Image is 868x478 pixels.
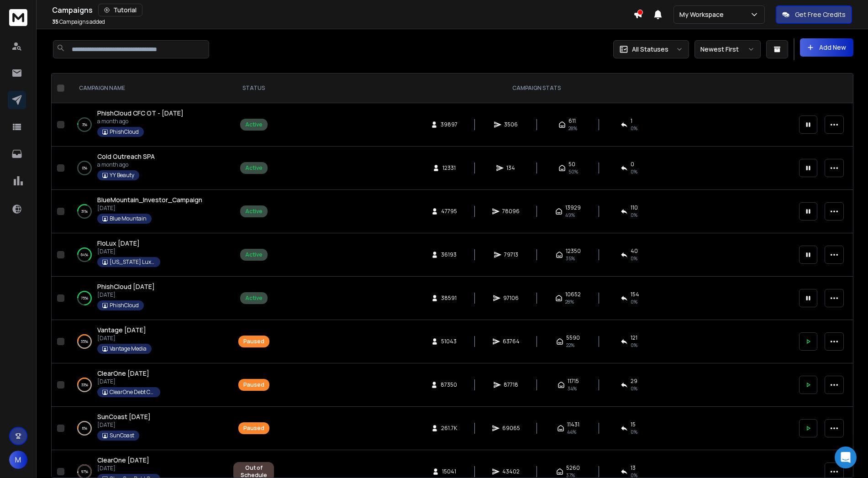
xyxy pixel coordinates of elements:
a: FloLux [DATE] [97,239,140,248]
span: PhishCloud CFC OT - [DATE] [97,109,184,117]
a: Vantage [DATE] [97,326,146,335]
span: 28 % [565,298,574,305]
button: Get Free Credits [776,5,852,24]
span: 154 [631,291,639,298]
p: a month ago [97,118,184,125]
span: 134 [506,164,516,172]
p: [DATE] [97,421,151,429]
p: [DATE] [97,335,152,342]
span: 3506 [504,121,518,128]
button: Add New [800,38,853,57]
span: 15 [631,421,636,428]
button: M [9,451,27,469]
span: 0 % [631,298,637,305]
span: ClearOne [DATE] [97,456,149,464]
a: PhishCloud [DATE] [97,282,155,291]
p: 0 % [82,163,87,173]
span: 1 [631,117,632,125]
span: ClearOne [DATE] [97,369,149,378]
td: 31%BlueMountain_Investor_Campaign[DATE]Blue Mountain [68,190,228,233]
span: 69065 [502,425,520,432]
div: Active [245,251,263,258]
p: ClearOne Debt Consolidation [110,389,155,396]
p: Get Free Credits [795,10,846,19]
td: 0%Cold Outreach SPAa month agoYY Beauty [68,147,228,190]
p: Vantage Media [110,345,147,352]
span: 11431 [567,421,579,428]
span: 51043 [441,338,457,345]
p: PhishCloud [110,302,139,309]
p: [US_STATE] Luxury [110,258,155,266]
p: [DATE] [97,465,160,472]
span: 63764 [503,338,520,345]
span: 0 % [631,168,637,175]
span: 10652 [565,291,581,298]
p: YY Beauty [110,172,134,179]
div: Paused [243,425,264,432]
span: 0 % [631,341,637,349]
span: 38591 [441,294,457,302]
p: 6 % [82,424,87,433]
p: 35 % [81,337,88,346]
span: 36193 [441,251,457,258]
span: 13 [631,464,636,472]
div: Active [245,208,263,215]
p: PhishCloud [110,128,139,136]
span: 611 [568,117,576,125]
span: 13929 [565,204,581,211]
span: BlueMountain_Investor_Campaign [97,195,202,204]
th: CAMPAIGN NAME [68,74,228,103]
button: Newest First [694,40,761,58]
p: 97 % [81,467,88,476]
span: 110 [631,204,638,211]
a: ClearOne [DATE] [97,369,149,378]
div: Paused [243,381,264,389]
p: [DATE] [97,248,160,255]
p: All Statuses [632,45,668,54]
p: [DATE] [97,378,160,385]
span: 35 % [566,255,575,262]
p: 75 % [81,294,88,303]
span: 12350 [566,247,581,255]
td: 6%SunCoast [DATE][DATE]SunCoast [68,407,228,450]
span: 22 % [566,341,574,349]
th: CAMPAIGN STATS [279,74,794,103]
span: Vantage [DATE] [97,326,146,334]
span: 78096 [502,208,520,215]
span: 50 % [568,168,578,175]
td: 3%PhishCloud CFC OT - [DATE]a month agoPhishCloud [68,103,228,147]
span: 49 % [565,211,575,219]
span: 11715 [568,378,579,385]
span: 15041 [442,468,456,475]
span: 34 % [568,385,577,392]
button: Tutorial [98,4,142,16]
span: 87350 [441,381,457,389]
span: 87718 [504,381,518,389]
a: BlueMountain_Investor_Campaign [97,195,202,205]
span: 0 % [631,211,637,219]
div: Campaigns [52,4,633,16]
div: Active [245,121,263,128]
p: [DATE] [97,291,155,299]
span: 97106 [503,294,519,302]
span: 121 [631,334,637,341]
p: SunCoast [110,432,134,439]
span: FloLux [DATE] [97,239,140,247]
p: Blue Mountain [110,215,147,222]
span: 47795 [441,208,457,215]
span: 50 [568,161,575,168]
a: SunCoast [DATE] [97,412,151,421]
p: 64 % [81,250,88,259]
span: 0 [631,161,634,168]
p: My Workspace [679,10,727,19]
span: 0 % [631,255,637,262]
span: 79713 [504,251,518,258]
span: 35 [52,18,58,26]
p: Campaigns added [52,18,105,26]
p: 33 % [81,380,88,389]
td: 64%FloLux [DATE][DATE][US_STATE] Luxury [68,233,228,277]
span: 12331 [442,164,456,172]
span: 29 [631,378,637,385]
span: 28 % [568,125,577,132]
span: 0 % [631,385,637,392]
